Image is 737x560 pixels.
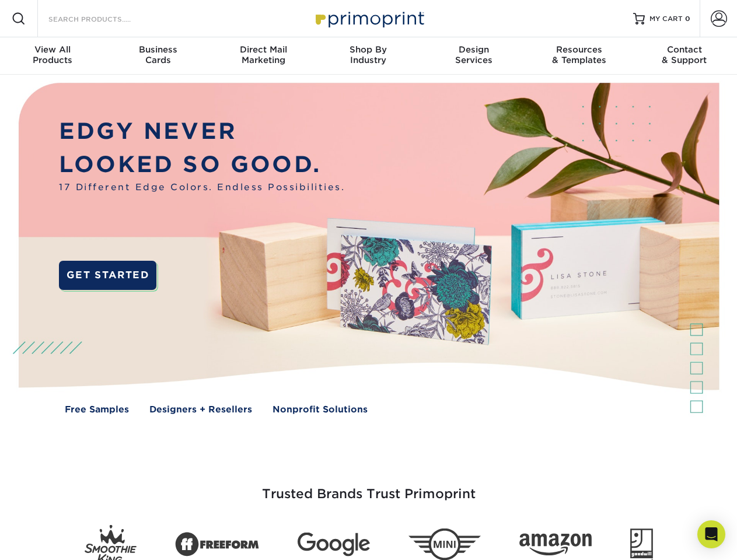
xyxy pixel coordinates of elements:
a: BusinessCards [105,37,210,75]
span: Shop By [316,44,421,55]
a: Shop ByIndustry [316,37,421,75]
img: Amazon [519,534,592,556]
div: Services [421,44,526,65]
span: Design [421,44,526,55]
div: Marketing [211,44,316,65]
a: Resources& Templates [526,37,631,75]
div: & Templates [526,44,631,65]
iframe: Google Customer Reviews [3,524,99,556]
a: Contact& Support [632,37,737,75]
a: Designers + Resellers [149,403,252,416]
img: Google [298,533,370,556]
img: Primoprint [310,6,427,31]
a: Direct MailMarketing [211,37,316,75]
img: Goodwill [630,528,653,560]
div: Open Intercom Messenger [697,520,725,548]
div: Industry [316,44,421,65]
span: 17 Different Edge Colors. Endless Possibilities. [59,181,345,194]
a: DesignServices [421,37,526,75]
span: Direct Mail [211,44,316,55]
p: EDGY NEVER [59,115,345,148]
span: Business [105,44,210,55]
div: & Support [632,44,737,65]
input: SEARCH PRODUCTS..... [47,12,161,26]
p: LOOKED SO GOOD. [59,148,345,181]
span: 0 [685,15,690,23]
span: Resources [526,44,631,55]
a: GET STARTED [59,261,156,290]
span: Contact [632,44,737,55]
a: Nonprofit Solutions [273,403,368,416]
h3: Trusted Brands Trust Primoprint [27,459,710,516]
a: Free Samples [65,403,129,416]
span: MY CART [649,14,683,24]
div: Cards [105,44,210,65]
